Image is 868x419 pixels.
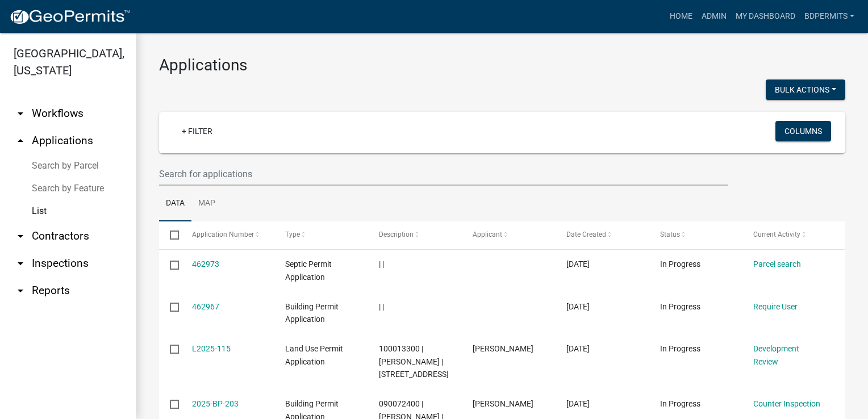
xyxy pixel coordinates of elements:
a: My Dashboard [731,6,800,27]
span: 08/12/2025 [566,399,590,408]
span: Date Created [566,231,606,238]
span: Type [285,231,300,238]
span: In Progress [660,399,700,408]
h3: Applications [159,56,845,75]
button: Bulk Actions [766,79,845,100]
datatable-header-cell: Description [368,221,462,249]
span: 08/12/2025 [566,302,590,311]
span: In Progress [660,344,700,353]
span: Applicant [473,231,502,238]
datatable-header-cell: Type [274,221,368,249]
datatable-header-cell: Status [649,221,742,249]
span: Sean Moe [473,344,533,353]
i: arrow_drop_down [14,257,27,270]
datatable-header-cell: Current Activity [742,221,836,249]
span: Description [379,231,414,238]
span: 100013300 | DUANE GILL | 3706 92ND AVE NE [379,344,449,379]
i: arrow_drop_down [14,284,27,298]
span: | | [379,259,384,269]
span: Septic Permit Application [285,259,332,282]
a: Require User [753,302,798,311]
span: Current Activity [753,231,800,238]
i: arrow_drop_down [14,107,27,120]
a: Admin [697,6,731,27]
span: Status [660,231,680,238]
a: Bdpermits [800,6,859,27]
span: In Progress [660,302,700,311]
span: 08/12/2025 [566,344,590,353]
span: Building Permit Application [285,302,339,324]
datatable-header-cell: Application Number [181,221,274,249]
span: Application Number [192,231,254,238]
span: Land Use Permit Application [285,344,343,366]
a: + Filter [173,121,222,141]
a: Development Review [753,344,799,366]
datatable-header-cell: Date Created [556,221,649,249]
a: Parcel search [753,259,801,269]
i: arrow_drop_down [14,229,27,243]
input: Search for applications [159,162,728,186]
a: Home [665,6,697,27]
a: L2025-115 [192,344,231,353]
datatable-header-cell: Select [159,221,181,249]
a: Map [191,186,222,222]
a: 462973 [192,259,219,269]
a: 2025-BP-203 [192,399,239,408]
a: 462967 [192,302,219,311]
span: In Progress [660,259,700,269]
span: Dale Zimmerman [473,399,533,408]
a: Counter Inspection [753,399,820,408]
a: Data [159,186,191,222]
i: arrow_drop_up [14,134,27,148]
datatable-header-cell: Applicant [462,221,556,249]
button: Columns [775,121,831,141]
span: | | [379,302,384,311]
span: 08/12/2025 [566,259,590,269]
